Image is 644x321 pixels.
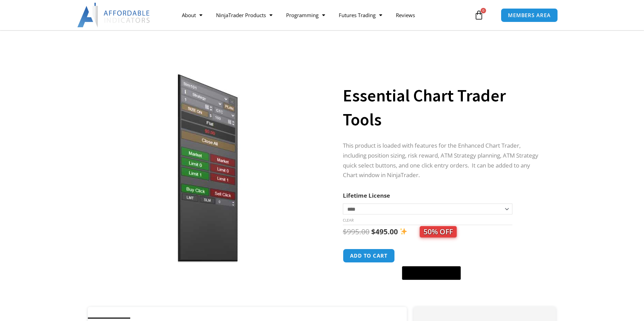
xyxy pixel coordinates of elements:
span: 50% OFF [420,226,457,237]
span: 0 [481,8,486,13]
button: Buy with GPay [402,266,461,280]
nav: Menu [175,7,472,23]
a: Clear options [343,218,353,223]
span: $ [343,227,347,236]
a: 0 [464,5,494,25]
iframe: PayPal Message 1 [343,284,542,290]
iframe: Secure express checkout frame [401,248,462,264]
bdi: 995.00 [343,227,370,236]
a: Programming [279,7,332,23]
img: Essential Chart Trader Tools [98,73,318,262]
p: This product is loaded with features for the Enhanced Chart Trader, including position sizing, ri... [343,141,542,181]
span: $ [371,227,375,236]
a: Futures Trading [332,7,389,23]
a: MEMBERS AREA [501,8,558,22]
label: Lifetime License [343,192,390,199]
img: ✨ [400,228,407,235]
a: About [175,7,209,23]
a: Reviews [389,7,422,23]
span: MEMBERS AREA [508,13,551,18]
img: LogoAI | Affordable Indicators – NinjaTrader [77,3,151,27]
button: Add to cart [343,249,395,263]
bdi: 495.00 [371,227,398,236]
h1: Essential Chart Trader Tools [343,84,542,132]
a: NinjaTrader Products [209,7,279,23]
